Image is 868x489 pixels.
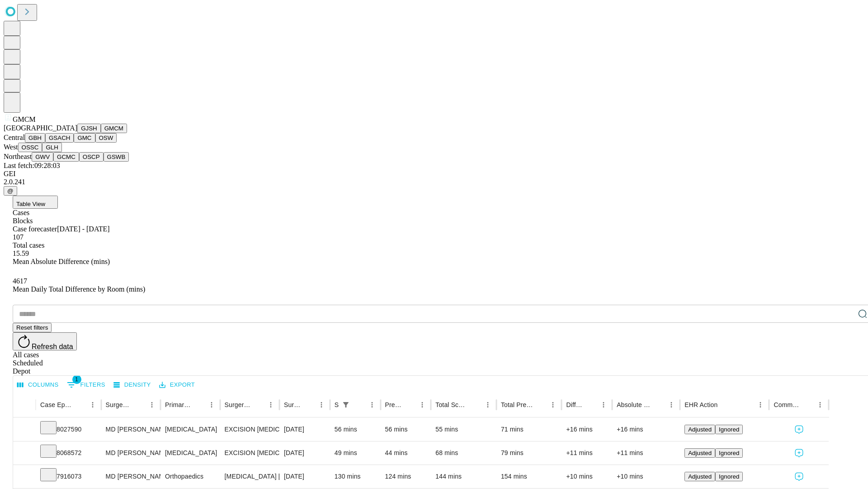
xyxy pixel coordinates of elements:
button: Expand [18,469,31,485]
button: Sort [74,398,86,411]
span: Central [4,134,25,141]
button: Sort [193,398,205,411]
span: Adjusted [688,473,712,480]
div: 2.0.241 [4,178,864,186]
button: Adjusted [684,425,715,434]
button: @ [4,186,17,196]
button: Menu [264,398,277,411]
span: [GEOGRAPHIC_DATA] [4,124,77,132]
div: [MEDICAL_DATA] [165,441,215,465]
button: GMC [74,133,95,143]
button: GLH [42,143,61,152]
button: Menu [814,398,826,411]
button: Menu [665,398,678,411]
button: Adjusted [684,472,715,481]
div: Surgery Name [225,401,251,408]
div: Scheduled In Room Duration [335,401,339,408]
div: MD [PERSON_NAME] [PERSON_NAME] [106,418,156,441]
div: +11 mins [566,441,608,465]
button: OSW [95,133,117,143]
span: Reset filters [16,324,48,331]
span: 1 [72,375,81,384]
button: Sort [801,398,814,411]
div: Predicted In Room Duration [385,401,403,408]
button: Table View [13,196,58,209]
button: Select columns [15,378,61,392]
div: 49 mins [335,441,376,465]
button: Ignored [715,425,743,434]
div: 55 mins [435,418,492,441]
button: Adjusted [684,448,715,458]
span: 4617 [13,277,27,285]
button: Show filters [65,378,108,392]
button: Ignored [715,472,743,481]
div: Total Scheduled Duration [435,401,468,408]
button: Menu [754,398,767,411]
span: Mean Daily Total Difference by Room (mins) [13,285,145,293]
div: Orthopaedics [165,465,215,488]
div: +11 mins [617,441,675,465]
span: 15.59 [13,249,29,257]
span: Adjusted [688,450,712,456]
button: Sort [133,398,146,411]
span: Ignored [719,450,739,456]
div: 56 mins [385,418,427,441]
button: OSCP [79,152,104,162]
button: GCMC [53,152,79,162]
button: GMCM [101,124,127,133]
span: Case forecaster [13,225,57,233]
span: 107 [13,233,24,241]
div: +10 mins [566,465,608,488]
div: 124 mins [385,465,427,488]
button: Menu [366,398,378,411]
div: 44 mins [385,441,427,465]
button: GBH [25,133,45,143]
div: [DATE] [284,465,325,488]
button: Sort [353,398,366,411]
div: 8027590 [40,418,97,441]
div: MD [PERSON_NAME] [PERSON_NAME] [106,441,156,465]
button: Export [157,378,197,392]
div: 130 mins [335,465,376,488]
button: Reset filters [13,323,52,332]
div: 7916073 [40,465,97,488]
div: [MEDICAL_DATA] [MEDICAL_DATA] [225,465,275,488]
button: Sort [302,398,315,411]
button: Sort [534,398,547,411]
div: EXCISION [MEDICAL_DATA] LESION EXCEPT [MEDICAL_DATA] TRUNK ETC 3.1 TO 4 CM [225,418,275,441]
button: Menu [481,398,494,411]
div: Case Epic Id [40,401,73,408]
div: 68 mins [435,441,492,465]
button: OSSC [18,143,42,152]
span: Northeast [4,153,32,160]
button: Sort [652,398,665,411]
div: 1 active filter [340,398,352,411]
button: Menu [146,398,158,411]
span: Refresh data [32,343,73,350]
button: Refresh data [13,332,77,350]
span: @ [7,187,14,194]
button: Expand [18,422,31,438]
div: Primary Service [165,401,191,408]
div: 71 mins [501,418,557,441]
div: Total Predicted Duration [501,401,533,408]
div: GEI [4,170,864,178]
div: [DATE] [284,418,325,441]
span: Total cases [13,241,44,249]
div: +16 mins [617,418,675,441]
span: Mean Absolute Difference (mins) [13,258,110,265]
button: Sort [403,398,416,411]
button: Show filters [340,398,352,411]
div: Absolute Difference [617,401,651,408]
span: Adjusted [688,426,712,433]
button: GSACH [45,133,74,143]
button: Menu [315,398,328,411]
button: Menu [205,398,218,411]
button: Sort [469,398,481,411]
div: [DATE] [284,441,325,465]
div: [MEDICAL_DATA] [165,418,215,441]
div: 8068572 [40,441,97,465]
div: Surgeon Name [106,401,132,408]
button: Menu [86,398,99,411]
span: Ignored [719,426,739,433]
